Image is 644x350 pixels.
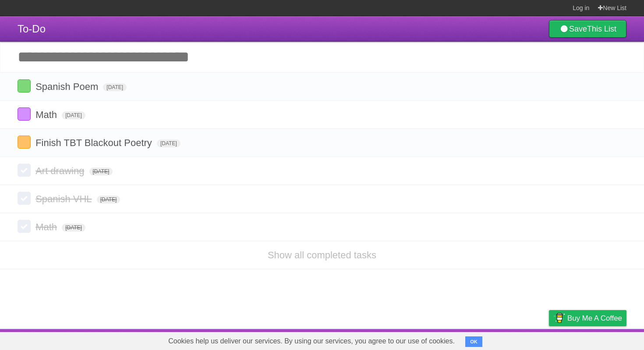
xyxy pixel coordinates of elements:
span: Spanish Poem [35,81,100,92]
img: Buy me a coffee [553,311,565,325]
a: Suggest a feature [571,331,626,348]
span: Math [35,109,59,120]
span: To-Do [18,23,46,35]
a: Privacy [538,331,560,348]
a: About [432,331,451,348]
span: Spanish VHL [35,193,94,204]
span: [DATE] [97,196,120,204]
span: Buy me a coffee [567,311,622,326]
span: [DATE] [89,168,113,175]
a: Terms [508,331,527,348]
span: [DATE] [62,224,85,232]
b: This List [587,25,616,33]
span: Math [35,221,59,232]
button: OK [465,336,482,347]
span: [DATE] [157,139,180,147]
label: Done [18,192,31,205]
a: SaveThis List [549,20,626,38]
label: Done [18,107,31,121]
label: Done [18,136,31,149]
span: Finish TBT Blackout Poetry [35,137,154,148]
span: [DATE] [62,111,85,119]
span: Art drawing [35,165,86,176]
span: Cookies help us deliver our services. By using our services, you agree to our use of cookies. [159,332,464,350]
span: [DATE] [103,83,127,91]
label: Done [18,79,31,93]
a: Show all completed tasks [268,250,376,261]
label: Done [18,164,31,177]
label: Done [18,220,31,233]
a: Developers [461,331,497,348]
a: Buy me a coffee [549,310,626,326]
